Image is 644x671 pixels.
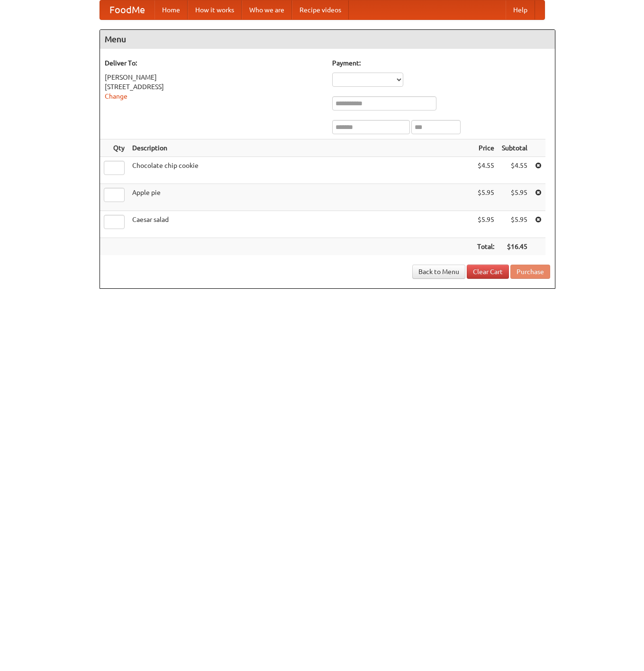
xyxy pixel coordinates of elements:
[128,157,473,184] td: Chocolate chip cookie
[506,0,535,19] a: Help
[498,184,531,211] td: $5.95
[473,157,498,184] td: $4.55
[498,211,531,238] td: $5.95
[154,0,188,19] a: Home
[473,139,498,157] th: Price
[100,139,128,157] th: Qty
[128,184,473,211] td: Apple pie
[510,265,550,279] button: Purchase
[473,238,498,256] th: Total:
[473,184,498,211] td: $5.95
[498,157,531,184] td: $4.55
[105,82,323,92] div: [STREET_ADDRESS]
[105,92,127,100] a: Change
[292,0,349,19] a: Recipe videos
[100,30,555,49] h4: Menu
[467,265,509,279] a: Clear Cart
[412,265,465,279] a: Back to Menu
[498,139,531,157] th: Subtotal
[105,73,323,82] div: [PERSON_NAME]
[332,58,550,68] h5: Payment:
[242,0,292,19] a: Who we are
[473,211,498,238] td: $5.95
[188,0,242,19] a: How it works
[100,0,154,19] a: FoodMe
[105,58,323,68] h5: Deliver To:
[128,139,473,157] th: Description
[128,211,473,238] td: Caesar salad
[498,238,531,256] th: $16.45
